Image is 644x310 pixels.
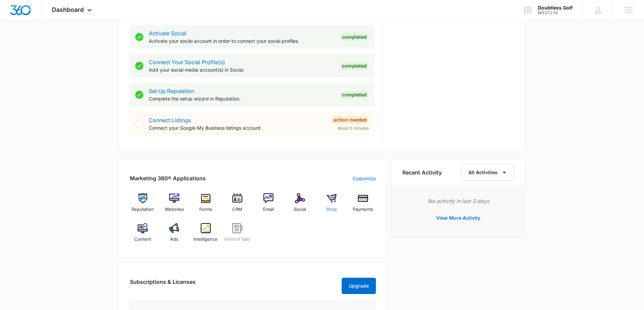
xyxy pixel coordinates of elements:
[149,88,194,94] a: Set Up Reputation
[461,164,514,181] button: All Activities
[342,278,376,294] button: Upgrade
[224,236,250,243] span: Point of Sale
[350,193,376,218] a: Payments
[170,236,178,243] span: Ads
[331,116,369,124] div: Action Needed
[130,223,156,248] a: Content
[149,124,326,131] p: Connect your Google My Business listings account.
[132,206,154,213] span: Reputation
[149,66,335,73] p: Add your social media account(s) in Social.
[52,6,84,13] span: Dashboard
[429,210,487,226] button: View More Activity
[538,11,572,15] div: account id
[340,91,369,99] div: Completed
[193,223,219,248] a: Intelligence
[353,175,376,182] a: Customize
[130,193,156,218] a: Reputation
[224,193,250,218] a: CRM
[149,59,225,66] a: Connect Your Social Profile(s)
[199,206,212,213] span: Forms
[402,197,514,205] p: No activity in last 3 days
[149,37,335,44] p: Activate your social account in order to connect your social profiles.
[294,206,306,213] span: Social
[232,206,242,213] span: CRM
[194,236,218,243] span: Intelligence
[340,33,369,41] div: Completed
[338,125,369,131] span: About 5 minutes
[538,5,572,11] div: account name
[402,168,442,177] h6: Recent Activity
[193,193,219,218] a: Forms
[134,236,151,243] span: Content
[165,206,184,213] span: Websites
[130,278,196,291] h2: Subscriptions & Licenses
[340,62,369,70] div: Completed
[256,193,282,218] a: Email
[149,95,335,102] p: Complete the setup wizard in Reputation.
[287,193,313,218] a: Social
[130,174,206,182] h2: Marketing 360® Applications
[149,117,191,124] a: Connect Listings
[353,206,373,213] span: Payments
[161,193,187,218] a: Websites
[149,30,186,37] a: Activate Social
[326,206,337,213] span: Shop
[161,223,187,248] a: Ads
[263,206,274,213] span: Email
[319,193,345,218] a: Shop
[224,223,250,248] a: Point of Sale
